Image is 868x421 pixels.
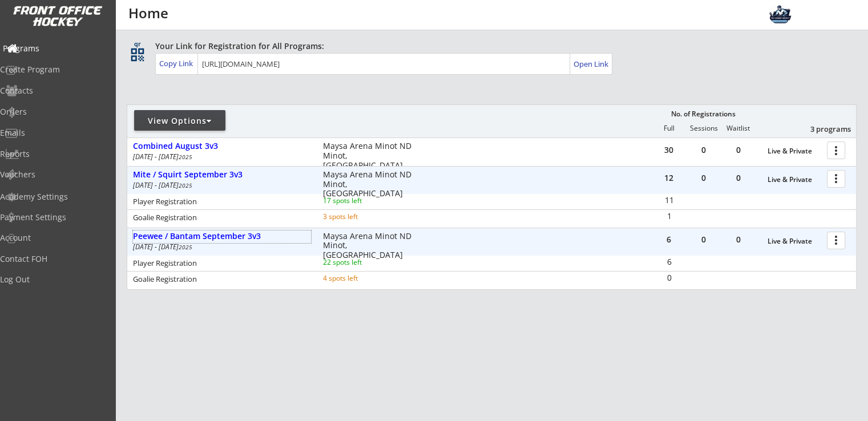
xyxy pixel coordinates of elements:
button: qr_code [129,46,146,63]
div: Maysa Arena Minot ND Minot, [GEOGRAPHIC_DATA] [323,141,413,170]
button: more_vert [827,170,845,188]
div: 3 spots left [323,213,397,220]
div: 0 [687,146,721,154]
div: [DATE] - [DATE] [133,182,308,189]
div: 0 [721,236,756,244]
div: qr [130,41,144,48]
div: 12 [652,174,686,182]
div: Your Link for Registration for All Programs: [155,41,821,52]
div: 30 [652,146,686,154]
div: View Options [134,115,225,127]
div: Mite / Squirt September 3v3 [133,170,311,180]
div: 0 [652,274,686,282]
div: Live & Private [768,237,821,245]
div: Peewee / Bantam September 3v3 [133,232,311,241]
em: 2025 [179,243,192,251]
div: 6 [652,258,686,266]
button: more_vert [827,141,845,159]
div: Goalie Registration [133,214,308,221]
div: Copy Link [159,58,195,68]
div: 17 spots left [323,197,397,204]
button: more_vert [827,232,845,249]
div: Maysa Arena Minot ND Minot, [GEOGRAPHIC_DATA] [323,170,413,199]
div: Open Link [573,59,609,69]
div: Player Registration [133,260,308,267]
div: 11 [652,196,686,204]
div: 1 [652,212,686,220]
div: 0 [687,174,721,182]
div: No. of Registrations [668,110,738,118]
em: 2025 [179,153,192,161]
div: Waitlist [721,124,755,132]
em: 2025 [179,181,192,189]
div: 0 [721,146,756,154]
div: Programs [3,44,106,52]
div: Live & Private [768,147,821,155]
div: 4 spots left [323,275,397,282]
div: 0 [721,174,756,182]
div: Player Registration [133,198,308,205]
div: Full [652,124,686,132]
div: 6 [652,236,686,244]
div: Live & Private [768,176,821,184]
div: Maysa Arena Minot ND Minot, [GEOGRAPHIC_DATA] [323,232,413,260]
div: Sessions [687,124,721,132]
div: [DATE] - [DATE] [133,244,308,250]
div: 3 programs [791,124,850,134]
a: Open Link [573,56,609,72]
div: 0 [687,236,721,244]
div: Combined August 3v3 [133,141,311,151]
div: [DATE] - [DATE] [133,153,308,160]
div: Goalie Registration [133,276,308,283]
div: 22 spots left [323,259,397,266]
